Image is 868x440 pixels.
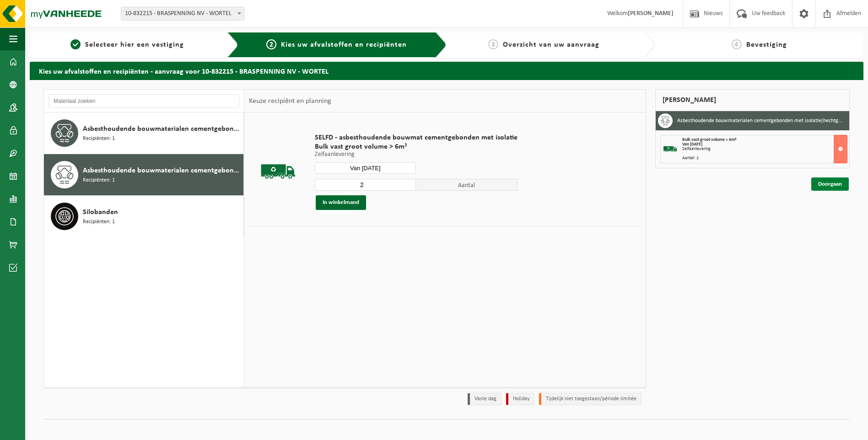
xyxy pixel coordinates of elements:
li: Vaste dag [468,393,501,405]
span: Kies uw afvalstoffen en recipiënten [281,41,407,48]
strong: [PERSON_NAME] [628,10,674,17]
a: 1Selecteer hier een vestiging [34,39,220,50]
li: Tijdelijk niet toegestaan/période limitée [539,393,642,405]
div: Aantal: 2 [682,156,847,161]
span: 10-832215 - BRASPENNING NV - WORTEL [121,7,244,20]
h2: Kies uw afvalstoffen en recipiënten - aanvraag voor 10-832215 - BRASPENNING NV - WORTEL [30,62,863,80]
span: Asbesthoudende bouwmaterialen cementgebonden (hechtgebonden) [83,123,241,134]
span: 2 [266,39,276,49]
span: Silobanden [83,207,118,218]
span: 1 [70,39,81,49]
span: Recipiënten: 1 [83,176,115,185]
span: Aantal [416,179,518,191]
span: Bevestiging [746,41,787,48]
button: In winkelmand [316,195,366,210]
div: [PERSON_NAME] [655,89,850,111]
span: Bulk vast groot volume > 6m³ [682,137,736,142]
span: 10-832215 - BRASPENNING NV - WORTEL [121,7,244,21]
span: SELFD - asbesthoudende bouwmat cementgebonden met isolatie [315,133,518,142]
span: Selecteer hier een vestiging [85,41,184,48]
div: Keuze recipiënt en planning [244,90,336,113]
input: Materiaal zoeken [49,94,239,108]
a: Doorgaan [811,177,849,191]
span: 4 [732,39,742,49]
strong: Van [DATE] [682,142,702,147]
span: 3 [488,39,498,49]
button: Asbesthoudende bouwmaterialen cementgebonden met isolatie(hechtgebonden) Recipiënten: 1 [44,154,244,196]
p: Zelfaanlevering [315,151,518,158]
li: Holiday [506,393,534,405]
button: Silobanden Recipiënten: 1 [44,196,244,237]
input: Selecteer datum [315,162,416,174]
h3: Asbesthoudende bouwmaterialen cementgebonden met isolatie(hechtgebonden) [677,113,843,128]
span: Asbesthoudende bouwmaterialen cementgebonden met isolatie(hechtgebonden) [83,165,241,176]
div: Zelfaanlevering [682,147,847,151]
span: Recipiënten: 1 [83,218,115,226]
button: Asbesthoudende bouwmaterialen cementgebonden (hechtgebonden) Recipiënten: 1 [44,113,244,154]
span: Bulk vast groot volume > 6m³ [315,142,518,151]
span: Overzicht van uw aanvraag [503,41,599,48]
span: Recipiënten: 1 [83,134,115,143]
